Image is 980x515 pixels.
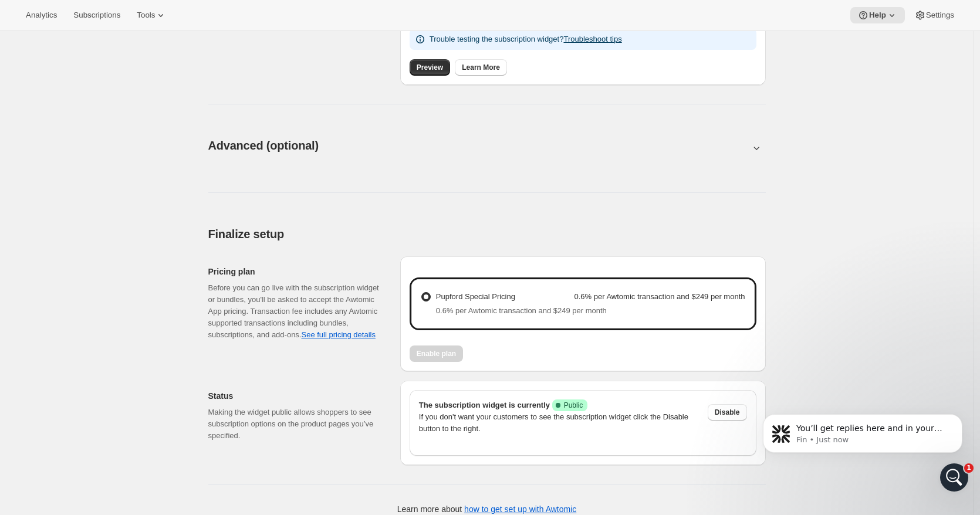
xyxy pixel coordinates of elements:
[208,406,381,442] p: Making the widget public allows shoppers to see subscription options on the product pages you’ve ...
[73,11,120,20] span: Subscriptions
[563,35,621,43] a: Troubleshoot tips
[419,401,588,409] span: The subscription widget is currently
[464,504,576,514] a: how to get set up with Awtomic
[208,282,381,341] div: Before you can go live with the subscription widget or bundles, you'll be asked to accept the Awt...
[940,463,968,492] iframe: Intercom live chat
[430,33,622,45] p: Trouble testing the subscription widget?
[462,63,500,72] span: Learn More
[575,292,745,301] strong: 0.6% per Awtomic transaction and $249 per month
[137,11,155,20] span: Tools
[850,7,905,23] button: Help
[208,390,381,402] h2: Status
[26,11,57,20] span: Analytics
[19,7,64,23] button: Analytics
[869,11,886,20] span: Help
[926,11,954,20] span: Settings
[964,463,974,473] span: 1
[907,7,961,23] button: Settings
[419,411,698,435] p: If you don't want your customers to see the subscription widget click the Disable button to the r...
[455,59,507,76] a: Learn More
[745,389,980,483] iframe: Intercom notifications message
[564,401,583,410] span: Public
[208,266,381,277] h2: Pricing plan
[301,330,375,339] a: See full pricing details
[208,139,319,152] span: Advanced (optional)
[715,408,740,417] span: Disable
[410,59,450,76] a: Preview
[436,292,515,301] span: Pupford Special Pricing
[397,503,577,515] p: Learn more about
[417,63,443,72] span: Preview
[130,7,174,23] button: Tools
[208,228,284,240] span: Finalize setup
[436,306,607,315] span: 0.6% per Awtomic transaction and $249 per month
[66,7,127,23] button: Subscriptions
